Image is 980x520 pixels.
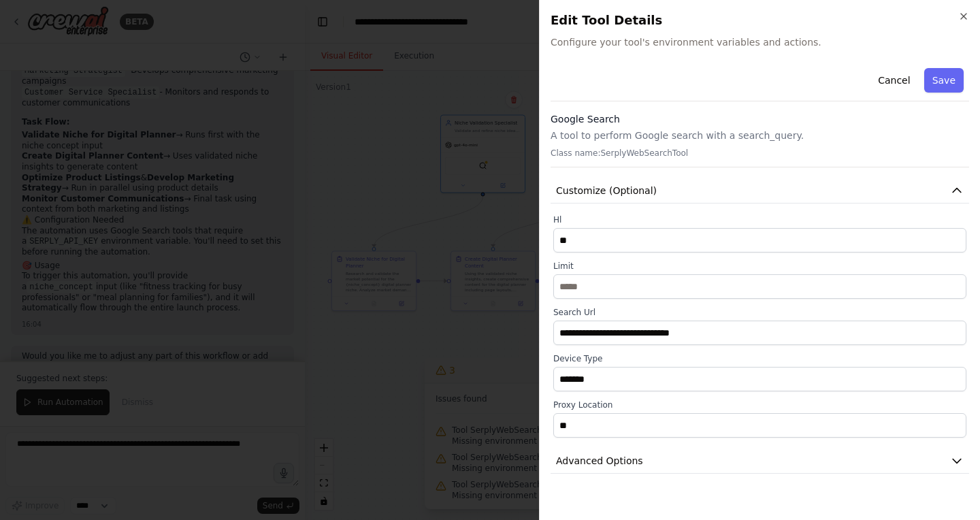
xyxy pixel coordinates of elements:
label: Device Type [553,353,966,364]
p: Class name: SerplyWebSearchTool [551,148,969,159]
button: Customize (Optional) [551,178,969,204]
p: A tool to perform Google search with a search_query. [551,129,969,142]
h3: Google Search [551,112,969,126]
label: Search Url [553,307,966,318]
button: Save [924,68,964,93]
button: Advanced Options [551,449,969,474]
span: Customize (Optional) [556,184,657,197]
label: Limit [553,261,966,272]
button: Cancel [870,68,918,93]
h2: Edit Tool Details [551,11,969,30]
span: Advanced Options [556,454,643,468]
label: Proxy Location [553,400,966,410]
span: Configure your tool's environment variables and actions. [551,35,969,49]
label: Hl [553,214,966,225]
